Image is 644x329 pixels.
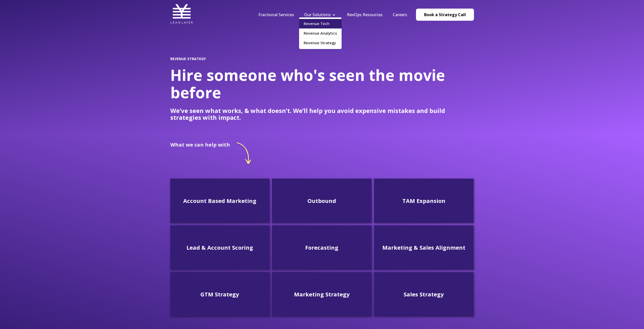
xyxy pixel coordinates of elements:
[253,12,412,17] div: Navigation Menu
[299,38,342,48] a: Revenue Strategy
[170,107,474,121] p: We’ve seen what works, & what doesn’t. We’ll help you avoid expensive mistakes and build strategi...
[174,197,266,205] h3: Account Based Marketing
[393,12,407,17] a: Careers
[299,29,342,38] a: Revenue Analytics
[170,66,474,101] h1: Hire someone who's seen the movie before
[304,12,331,17] a: Our Solutions
[378,244,469,251] h3: Marketing & Sales Alignment
[170,57,474,61] h2: REVENUE STRATEGY
[378,197,469,205] h3: TAM Expansion
[170,3,193,25] img: Lean Layer Logo
[416,9,474,21] a: Book a Strategy Call
[347,12,383,17] a: RevOps Resources
[174,244,266,251] h3: Lead & Account Scoring
[299,19,342,28] a: Revenue Tech
[378,290,469,298] h3: Sales Strategy
[174,290,266,298] h3: GTM Strategy
[276,197,367,205] h3: Outbound
[258,12,294,17] a: Fractional Services
[276,244,367,251] h3: Forecasting
[276,290,367,298] h3: Marketing Strategy
[170,142,230,148] h2: What we can help with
